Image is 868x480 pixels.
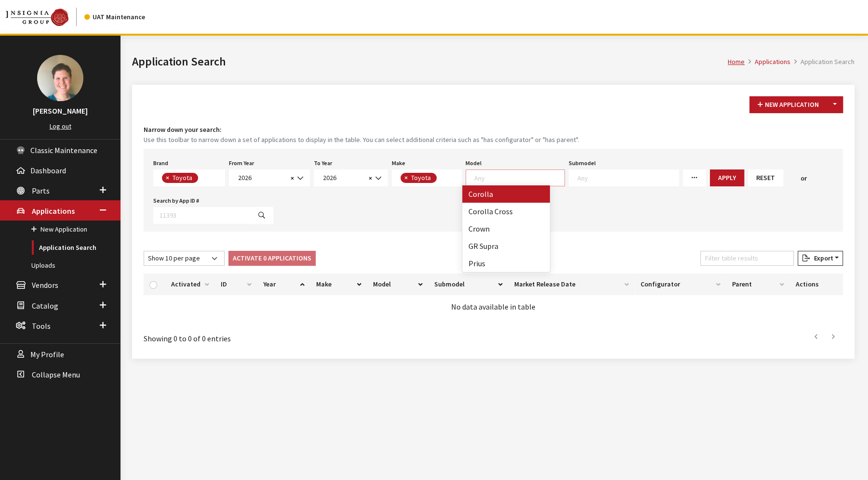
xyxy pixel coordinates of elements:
[314,169,388,186] span: 2026
[32,281,58,290] span: Vendors
[577,173,679,182] textarea: Search
[165,273,215,295] th: Activated: activate to sort column ascending
[401,173,437,183] li: Toyota
[229,169,310,186] span: 2026
[32,301,58,311] span: Catalog
[153,159,168,168] label: Brand
[798,251,843,266] button: Export
[700,251,794,266] input: Filter table results
[84,12,145,22] div: UAT Maintenance
[162,173,172,183] button: Remove item
[200,174,206,183] textarea: Search
[462,203,549,220] li: Corolla Cross
[144,135,843,145] small: Use this toolbar to narrow down a set of applications to display in the table. You can select add...
[462,237,549,255] li: GR Supra
[32,321,51,331] span: Tools
[462,185,549,203] li: Corolla
[726,273,790,295] th: Parent: activate to sort column ascending
[410,173,433,182] span: Toyota
[508,273,635,295] th: Market Release Date: activate to sort column ascending
[32,206,75,216] span: Applications
[235,173,288,183] span: 2026
[569,159,596,168] label: Submodel
[462,220,549,237] li: Crown
[790,273,843,295] th: Actions
[810,254,833,262] span: Export
[30,145,97,155] span: Classic Maintenance
[132,53,728,70] h1: Application Search
[801,173,807,183] span: or
[10,105,111,117] h3: [PERSON_NAME]
[166,173,169,182] span: ×
[6,8,84,26] a: Insignia Group logo
[144,326,428,344] div: Showing 0 to 0 of 0 entries
[474,173,564,182] textarea: Search
[291,174,294,182] span: ×
[728,57,745,66] a: Home
[790,57,855,67] li: Application Search
[748,169,783,186] button: Reset
[404,173,408,182] span: ×
[428,273,508,295] th: Submodel: activate to sort column ascending
[153,207,251,224] input: 11393
[366,173,372,184] button: Remove all items
[466,159,481,168] label: Model
[635,273,726,295] th: Configurator: activate to sort column ascending
[439,174,444,183] textarea: Search
[392,159,405,168] label: Make
[745,57,790,67] li: Applications
[172,173,195,182] span: Toyota
[37,55,83,101] img: Janelle Crocker-Krause
[30,350,64,359] span: My Profile
[462,255,549,272] li: Prius
[32,186,50,195] span: Parts
[162,173,198,183] li: Toyota
[749,96,827,113] button: New Application
[288,173,294,184] button: Remove all items
[257,273,310,295] th: Year: activate to sort column ascending
[50,122,71,130] a: Log out
[310,273,367,295] th: Make: activate to sort column ascending
[215,273,257,295] th: ID: activate to sort column ascending
[153,196,199,205] label: Search by App ID #
[32,370,80,379] span: Collapse Menu
[144,295,843,318] td: No data available in table
[367,273,428,295] th: Model: activate to sort column ascending
[710,169,744,186] button: Apply
[369,174,372,182] span: ×
[144,125,843,135] h4: Narrow down your search:
[6,9,68,26] img: Catalog Maintenance
[314,159,332,168] label: To Year
[229,159,254,168] label: From Year
[320,173,366,183] span: 2026
[401,173,410,183] button: Remove item
[30,166,66,175] span: Dashboard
